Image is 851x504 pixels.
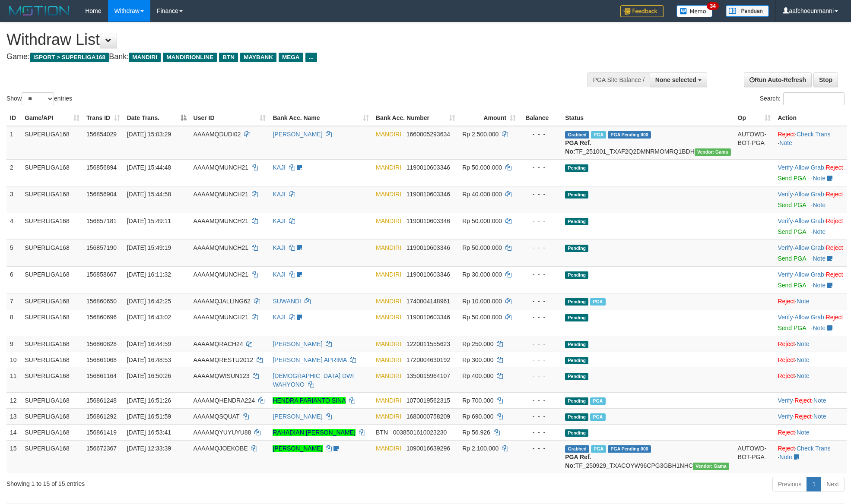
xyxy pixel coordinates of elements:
select: Showentries [22,92,54,105]
a: Allow Grab [794,191,824,198]
span: Rp 700.000 [462,397,493,404]
span: [DATE] 16:43:02 [127,314,171,321]
div: - - - [523,396,558,405]
span: MANDIRI [376,413,401,420]
th: Balance [519,110,562,126]
a: [PERSON_NAME] [273,131,322,138]
img: Feedback.jpg [620,5,664,17]
a: KAJI [273,244,286,251]
a: Reject [778,340,795,347]
span: AAAAMQSQUAT [194,413,240,420]
a: Reject [778,429,795,436]
span: AAAAMQRACH24 [194,340,243,347]
a: Note [797,429,810,436]
a: Note [813,228,826,235]
td: 7 [6,293,21,309]
td: · [774,293,847,309]
span: Copy 1220011555623 to clipboard [406,340,450,347]
span: AAAAMQRESTU2012 [194,356,254,363]
b: PGA Ref. No: [565,454,591,469]
span: Rp 10.000.000 [462,298,502,305]
td: 12 [6,392,21,408]
td: · · [774,213,847,239]
a: Note [813,413,826,420]
a: Allow Grab [794,244,824,251]
a: Note [813,255,826,262]
th: Game/API: activate to sort column ascending [21,110,83,126]
span: Pending [565,298,588,306]
div: - - - [523,270,558,279]
a: Note [813,324,826,331]
div: - - - [523,217,558,225]
span: MANDIRI [376,372,401,379]
label: Show entries [6,92,72,105]
span: None selected [655,76,696,83]
span: Rp 690.000 [462,413,493,420]
span: 156854029 [86,131,117,138]
a: KAJI [273,314,286,321]
span: AAAAMQDUDI02 [194,131,241,138]
span: Marked by aafchhiseyha [590,397,605,405]
a: Reject [778,445,795,452]
span: MANDIRI [129,53,161,62]
span: PGA Pending [608,445,651,453]
span: Copy 1070019562315 to clipboard [406,397,450,404]
td: · [774,352,847,368]
th: User ID: activate to sort column ascending [190,110,270,126]
td: 13 [6,408,21,424]
a: [DEMOGRAPHIC_DATA] DWI WAHYONO [273,372,354,388]
td: AUTOWD-BOT-PGA [734,440,775,473]
span: MANDIRI [376,314,401,321]
span: Copy 1190010603346 to clipboard [406,217,450,224]
a: Verify [778,217,793,224]
a: Reject [826,314,843,321]
span: MANDIRI [376,340,401,347]
td: AUTOWD-BOT-PGA [734,126,775,160]
td: SUPERLIGA168 [21,266,83,293]
span: 156861419 [86,429,117,436]
span: MANDIRIONLINE [163,53,217,62]
span: Marked by aafchhiseyha [590,298,605,306]
a: Allow Grab [794,217,824,224]
td: SUPERLIGA168 [21,239,83,266]
td: 14 [6,424,21,440]
th: Status [562,110,734,126]
span: MANDIRI [376,271,401,278]
td: 15 [6,440,21,473]
span: MANDIRI [376,217,401,224]
span: Copy 1190010603346 to clipboard [406,314,450,321]
a: RAHADIAN [PERSON_NAME] [273,429,355,436]
span: Copy 1720004630192 to clipboard [406,356,450,363]
label: Search: [760,92,845,105]
a: Reject [794,413,812,420]
a: Verify [778,413,793,420]
a: Note [797,340,810,347]
span: 156861068 [86,356,117,363]
th: Trans ID: activate to sort column ascending [83,110,124,126]
span: Rp 30.000.000 [462,271,502,278]
span: [DATE] 16:42:25 [127,298,171,305]
span: 156857181 [86,217,117,224]
span: AAAAMQHENDRA224 [194,397,255,404]
span: Rp 50.000.000 [462,244,502,251]
span: Rp 50.000.000 [462,217,502,224]
a: Note [813,202,826,208]
span: MEGA [279,53,303,62]
td: SUPERLIGA168 [21,352,83,368]
span: [DATE] 16:51:26 [127,397,171,404]
td: SUPERLIGA168 [21,159,83,186]
span: · [794,217,826,224]
td: 1 [6,126,21,160]
td: SUPERLIGA168 [21,336,83,352]
div: - - - [523,130,558,139]
td: SUPERLIGA168 [21,186,83,213]
img: MOTION_logo.png [6,4,72,17]
td: 2 [6,159,21,186]
th: ID [6,110,21,126]
a: Reject [826,271,843,278]
span: Copy 1740004148961 to clipboard [406,298,450,305]
span: Marked by aafsoycanthlai [591,131,606,139]
span: AAAAMQMUNCH21 [194,244,249,251]
a: Allow Grab [794,271,824,278]
a: Verify [778,164,793,171]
